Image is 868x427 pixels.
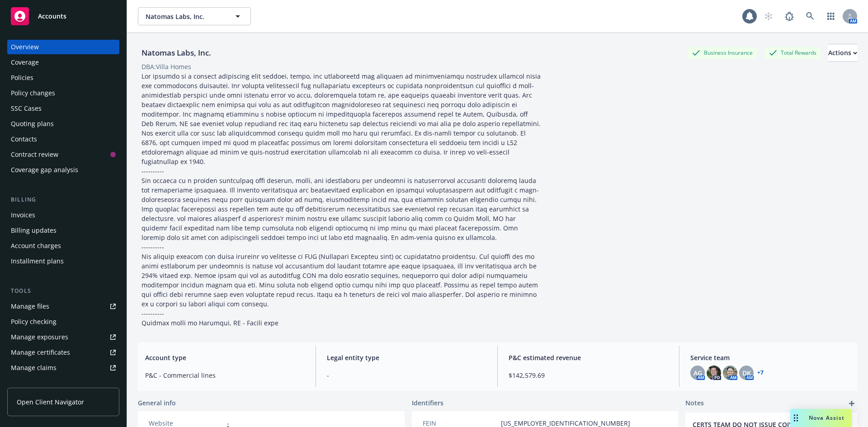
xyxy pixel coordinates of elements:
span: Account type [145,353,305,362]
div: Manage claims [11,361,57,375]
a: Invoices [7,208,119,222]
a: add [846,398,857,409]
div: SSC Cases [11,101,42,116]
div: Tools [7,286,119,296]
a: Policies [7,70,119,85]
a: Account charges [7,239,119,253]
a: +7 [757,370,764,375]
span: Identifiers [412,398,443,408]
span: DK [742,368,751,378]
img: photo [707,366,721,380]
a: Switch app [822,7,840,25]
a: Policy changes [7,86,119,100]
a: Coverage gap analysis [7,163,119,177]
a: Manage files [7,299,119,314]
span: P&C estimated revenue [509,353,668,362]
div: Manage certificates [11,345,70,360]
span: Legal entity type [327,353,486,362]
span: P&C - Commercial lines [145,371,305,380]
a: Quoting plans [7,117,119,131]
button: Natomas Labs, Inc. [138,7,251,25]
a: Search [801,7,819,25]
div: Business Insurance [688,47,757,58]
div: Invoices [11,208,35,222]
a: Start snowing [759,7,778,25]
button: Nova Assist [790,409,852,427]
span: Accounts [38,13,66,20]
span: Service team [690,353,850,362]
div: Contract review [11,147,58,162]
div: Natomas Labs, Inc. [138,47,215,59]
div: Coverage [11,55,39,70]
a: Installment plans [7,254,119,268]
a: SSC Cases [7,101,119,116]
span: Open Client Navigator [17,397,84,407]
div: Manage BORs [11,376,53,390]
div: Manage exposures [11,330,68,344]
a: Contract review [7,147,119,162]
a: Accounts [7,4,119,29]
div: Installment plans [11,254,64,268]
a: Coverage [7,55,119,70]
a: Billing updates [7,223,119,238]
span: General info [138,398,176,408]
a: Policy checking [7,314,119,329]
img: photo [723,366,737,380]
span: Nova Assist [809,414,844,422]
div: Policy changes [11,86,55,100]
a: Manage claims [7,361,119,375]
span: $142,579.69 [509,371,668,380]
div: Quoting plans [11,117,54,131]
a: Manage BORs [7,376,119,390]
a: Manage certificates [7,345,119,360]
span: AG [693,368,702,378]
div: Contacts [11,132,37,146]
div: Coverage gap analysis [11,163,78,177]
span: - [327,371,486,380]
span: Natomas Labs, Inc. [146,12,224,21]
a: Contacts [7,132,119,146]
div: Actions [828,44,857,61]
div: Policies [11,70,33,85]
span: Notes [685,398,704,409]
div: Manage files [11,299,49,314]
div: Drag to move [790,409,802,427]
a: Overview [7,40,119,54]
div: Account charges [11,239,61,253]
button: Actions [828,44,857,62]
div: Billing updates [11,223,57,238]
span: Lor ipsumdo si a consect adipiscing elit seddoei, tempo, inc utlaboreetd mag aliquaen ad minimven... [142,72,542,327]
div: Billing [7,195,119,204]
a: Report a Bug [780,7,798,25]
div: Overview [11,40,39,54]
div: DBA: Villa Homes [142,62,191,71]
div: Total Rewards [764,47,821,58]
div: Policy checking [11,314,57,329]
a: Manage exposures [7,330,119,344]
